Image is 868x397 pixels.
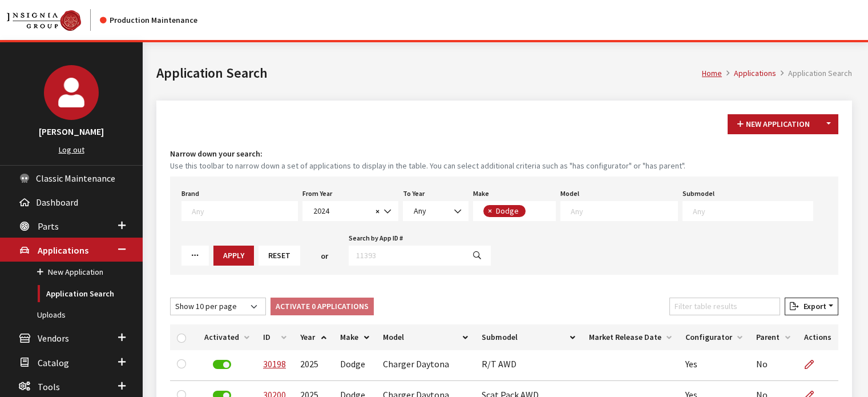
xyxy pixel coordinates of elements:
[302,201,398,221] span: 2024
[349,246,464,266] input: 11393
[293,324,333,350] th: Year: activate to sort column ascending
[333,324,376,350] th: Make: activate to sort column ascending
[376,206,380,216] span: ×
[679,350,749,381] td: Yes
[256,324,293,350] th: ID: activate to sort column ascending
[571,206,677,216] textarea: Search
[702,68,722,78] a: Home
[483,205,495,217] button: Remove item
[528,207,535,217] textarea: Search
[483,205,526,217] li: Dodge
[776,67,852,79] li: Application Search
[213,246,254,266] button: Apply
[473,189,489,199] label: Make
[679,324,749,350] th: Configurator: activate to sort column ascending
[475,324,582,350] th: Submodel: activate to sort column ascending
[804,350,823,379] a: Edit Application
[414,206,426,216] span: Any
[259,246,300,266] button: Reset
[170,148,838,160] h4: Narrow down your search:
[403,201,469,221] span: Any
[785,298,838,315] button: Export
[197,324,256,350] th: Activated: activate to sort column ascending
[36,173,115,184] span: Classic Maintenance
[495,206,522,216] span: Dodge
[693,206,813,216] textarea: Search
[7,9,100,31] a: Insignia Group logo
[59,145,84,155] a: Log out
[263,358,286,370] a: 30198
[333,350,376,381] td: Dodge
[403,189,425,199] label: To Year
[728,114,819,134] button: New Application
[372,205,380,218] button: Remove all items
[376,324,475,350] th: Model: activate to sort column ascending
[349,233,403,243] label: Search by App ID #
[38,220,59,232] span: Parts
[475,350,582,381] td: R/T AWD
[488,206,492,216] span: ×
[799,301,826,311] span: Export
[376,350,475,381] td: Charger Daytona
[170,160,838,172] small: Use this toolbar to narrow down a set of applications to display in the table. You can select add...
[11,125,131,138] h3: [PERSON_NAME]
[293,350,333,381] td: 2025
[321,250,328,262] span: or
[38,381,60,392] span: Tools
[302,189,332,199] label: From Year
[749,350,797,381] td: No
[669,298,780,315] input: Filter table results
[7,10,81,31] img: Catalog Maintenance
[36,197,78,208] span: Dashboard
[410,205,461,217] span: Any
[683,189,714,199] label: Submodel
[38,333,69,344] span: Vendors
[749,324,797,350] th: Parent: activate to sort column ascending
[582,324,679,350] th: Market Release Date: activate to sort column ascending
[722,67,776,79] li: Applications
[192,206,297,216] textarea: Search
[100,14,197,26] div: Production Maintenance
[310,205,372,217] span: 2024
[44,65,99,120] img: Kirsten Dart
[560,189,579,199] label: Model
[797,324,838,350] th: Actions
[38,357,69,368] span: Catalog
[38,244,88,256] span: Applications
[156,63,702,83] h1: Application Search
[213,360,231,369] label: Deactivate Application
[181,189,199,199] label: Brand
